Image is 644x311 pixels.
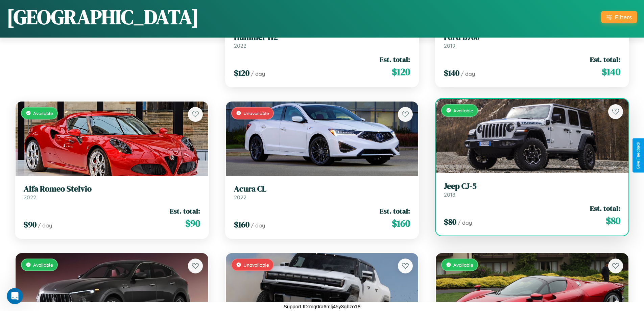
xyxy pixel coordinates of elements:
[33,262,53,268] span: Available
[615,14,632,21] div: Filters
[170,206,200,216] span: Est. total:
[590,203,620,213] span: Est. total:
[444,32,620,49] a: Ford B7002019
[24,194,36,201] span: 2022
[453,262,473,268] span: Available
[251,70,265,77] span: / day
[453,108,473,113] span: Available
[444,67,459,79] span: $ 140
[444,42,455,49] span: 2019
[251,222,265,229] span: / day
[444,216,456,227] span: $ 80
[234,194,246,201] span: 2022
[636,142,641,169] div: Give Feedback
[7,3,199,31] h1: [GEOGRAPHIC_DATA]
[243,110,269,116] span: Unavailable
[392,65,410,79] span: $ 120
[380,206,410,216] span: Est. total:
[234,32,410,49] a: Hummer H22022
[234,67,249,79] span: $ 120
[606,214,620,227] span: $ 80
[458,219,472,226] span: / day
[602,65,620,79] span: $ 140
[461,70,475,77] span: / day
[234,184,410,201] a: Acura CL2022
[284,302,361,311] p: Support ID: mg0ra6mlj45y3gbzo18
[185,217,200,230] span: $ 90
[24,219,37,230] span: $ 90
[380,54,410,64] span: Est. total:
[590,54,620,64] span: Est. total:
[24,184,200,194] h3: Alfa Romeo Stelvio
[7,288,23,304] iframe: Intercom live chat
[234,184,410,194] h3: Acura CL
[444,181,620,198] a: Jeep CJ-52018
[234,32,410,42] h3: Hummer H2
[243,262,269,268] span: Unavailable
[234,219,249,230] span: $ 160
[444,191,455,198] span: 2018
[444,32,620,42] h3: Ford B700
[24,184,200,201] a: Alfa Romeo Stelvio2022
[444,181,620,191] h3: Jeep CJ-5
[392,217,410,230] span: $ 160
[38,222,52,229] span: / day
[33,110,53,116] span: Available
[234,42,246,49] span: 2022
[601,11,637,23] button: Filters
